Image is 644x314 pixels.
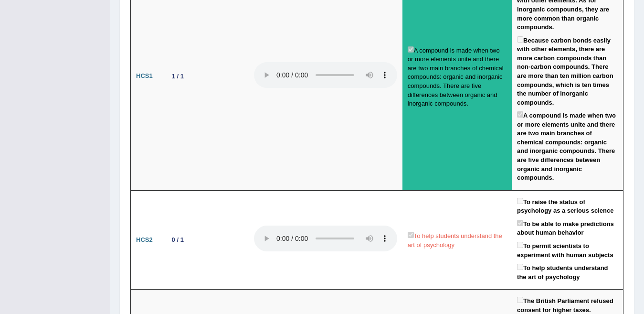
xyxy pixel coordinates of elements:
[517,34,618,108] label: Because carbon bonds easily with other elements, there are more carbon compounds than non-carbon ...
[517,264,523,270] input: To help students understand the art of psychology
[517,242,523,248] input: To permit scientists to experiment with human subjects
[517,220,523,226] input: To be able to make predictions about human behavior
[136,72,153,79] b: HCS1
[402,190,512,290] td: To help students understand the art of psychology
[517,109,618,183] label: A compound is made when two or more elements unite and there are two main branches of chemical co...
[168,71,188,81] div: 1 / 1
[517,198,523,204] input: To raise the status of psychology as a serious science
[517,240,618,260] label: To permit scientists to experiment with human subjects
[517,218,618,238] label: To be able to make predictions about human behavior
[168,235,188,245] div: 0 / 1
[517,36,523,43] input: Because carbon bonds easily with other elements, there are more carbon compounds than non-carbon ...
[517,196,618,216] label: To raise the status of psychology as a serious science
[517,297,523,303] input: The British Parliament refused consent for higher taxes.
[517,111,523,118] input: A compound is made when two or more elements unite and there are two main branches of chemical co...
[136,236,153,243] b: HCS2
[517,262,618,282] label: To help students understand the art of psychology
